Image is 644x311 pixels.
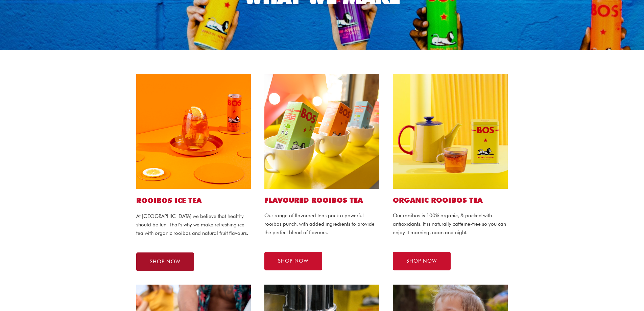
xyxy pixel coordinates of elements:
[264,196,379,205] h2: Flavoured ROOIBOS TEA
[136,196,251,205] h1: ROOIBOS ICE TEA
[136,252,194,271] a: SHOP NOW
[393,212,508,237] p: Our rooibos is 100% organic, & packed with antioxidants. It is naturally caffeine-free so you can...
[136,212,251,237] p: At [GEOGRAPHIC_DATA] we believe that healthy should be fun. That’s why we make refreshing ice tea...
[393,252,451,270] a: SHOP NOW
[264,212,379,237] p: Our range of flavoured teas pack a powerful rooibos punch, with added ingredients to provide the ...
[278,259,309,264] span: SHOP NOW
[264,252,322,270] a: SHOP NOW
[406,259,437,264] span: SHOP NOW
[393,196,508,205] h2: Organic ROOIBOS TEA
[150,259,181,264] span: SHOP NOW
